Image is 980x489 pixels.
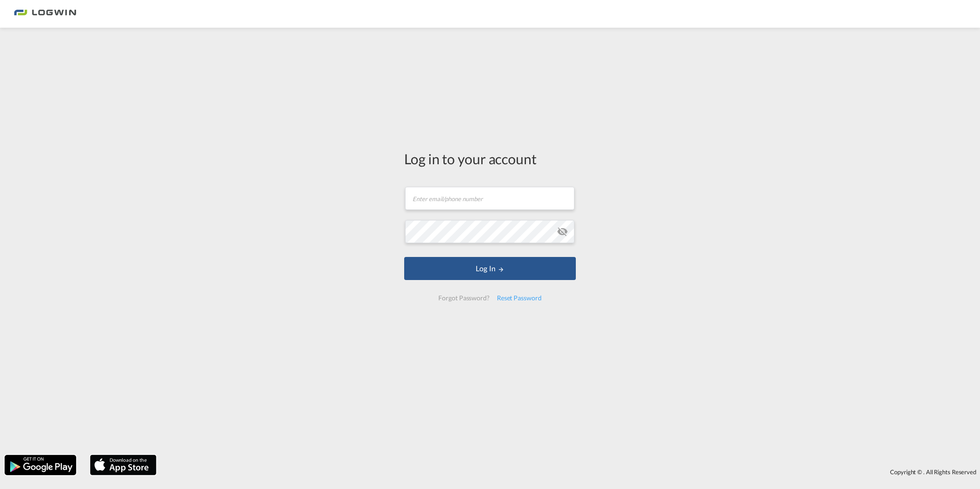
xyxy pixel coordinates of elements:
div: Forgot Password? [435,290,493,306]
div: Log in to your account [404,149,576,168]
div: Copyright © . All Rights Reserved [161,464,980,480]
img: google.png [4,454,77,476]
img: apple.png [89,454,157,476]
button: LOGIN [404,257,576,280]
div: Reset Password [493,290,545,306]
md-icon: icon-eye-off [557,226,568,237]
input: Enter email/phone number [405,187,574,210]
img: 2761ae10d95411efa20a1f5e0282d2d7.png [14,4,76,24]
